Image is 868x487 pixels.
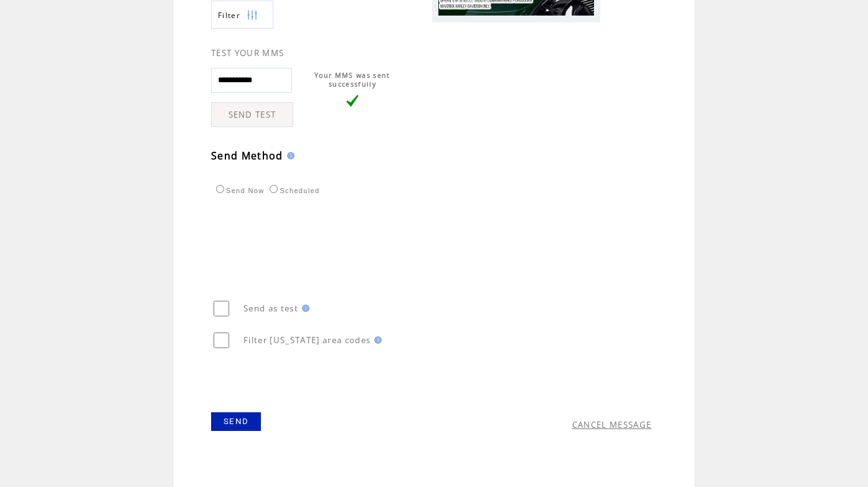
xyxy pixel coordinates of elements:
[572,419,652,430] a: CANCEL MESSAGE
[243,303,298,314] span: Send as test
[247,1,258,29] img: filters.png
[211,47,284,59] span: TEST YOUR MMS
[213,187,264,194] label: Send Now
[346,95,359,107] img: vLarge.png
[243,334,370,346] span: Filter [US_STATE] area codes
[267,187,319,194] label: Scheduled
[211,149,283,163] span: Send Method
[270,185,278,193] input: Scheduled
[218,10,240,21] span: Show filters
[298,305,309,312] img: help.gif
[314,71,390,88] span: Your MMS was sent successfully
[370,336,382,344] img: help.gif
[283,152,295,159] img: help.gif
[211,412,261,431] a: SEND
[211,102,293,127] a: SEND TEST
[211,1,273,29] a: Filter
[216,185,224,193] input: Send Now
